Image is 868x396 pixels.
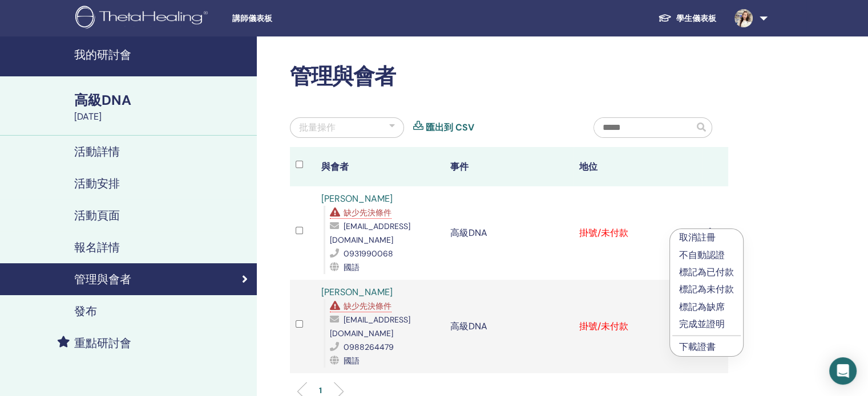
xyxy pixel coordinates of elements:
[74,144,120,159] font: 活動詳情
[426,121,474,133] font: 匯出到 CSV
[74,336,131,350] font: 重點研討會
[74,240,120,255] font: 報名詳情
[450,320,487,332] font: 高級DNA
[679,266,734,278] font: 標記為已付款
[74,176,120,191] font: 活動安排
[676,13,716,23] font: 學生儀表板
[344,262,360,272] font: 國語
[679,283,734,295] font: 標記為未付款
[344,207,391,218] font: 缺少先決條件
[74,272,131,287] font: 管理與會者
[679,341,716,353] a: 下載證書
[319,385,322,395] font: 1
[74,208,120,223] font: 活動頁面
[330,315,410,338] font: [EMAIL_ADDRESS][DOMAIN_NAME]
[344,301,391,311] font: 缺少先決條件
[232,14,272,23] font: 講師儀表板
[679,318,725,330] font: 完成並證明
[290,62,395,91] font: 管理與會者
[450,227,487,239] font: 高級DNA
[74,304,97,319] font: 發布
[734,9,753,27] img: default.jpg
[299,121,336,133] font: 批量操作
[658,13,672,23] img: graduation-cap-white.svg
[321,193,393,205] a: [PERSON_NAME]
[344,248,393,259] font: 0931990068
[679,301,725,313] font: 標記為缺席
[74,91,131,109] font: 高級DNA
[67,91,257,124] a: 高級DNA[DATE]
[75,6,212,31] img: logo.png
[679,249,725,261] font: 不自動認證
[426,121,474,134] a: 匯出到 CSV
[344,356,360,366] font: 國語
[344,342,394,352] font: 0988264479
[321,286,393,298] a: [PERSON_NAME]
[330,221,410,245] font: [EMAIL_ADDRESS][DOMAIN_NAME]
[321,161,349,173] font: 與會者
[579,161,597,173] font: 地位
[829,357,857,385] div: 開啟 Intercom Messenger
[649,7,725,29] a: 學生儀表板
[450,161,469,173] font: 事件
[679,231,716,243] font: 取消註冊
[74,47,131,62] font: 我的研討會
[74,111,102,123] font: [DATE]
